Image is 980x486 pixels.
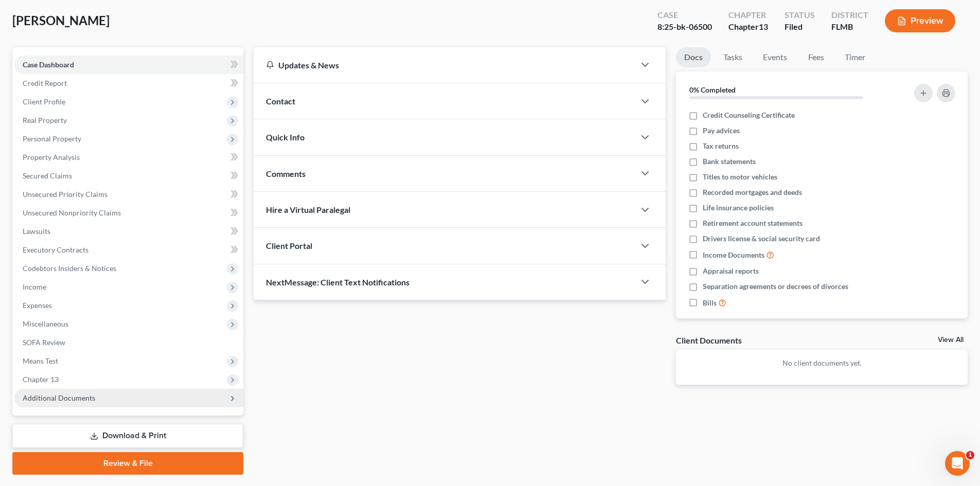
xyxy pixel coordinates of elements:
[23,190,108,199] span: Unsecured Priority Claims
[676,47,711,67] a: Docs
[689,85,736,94] strong: 0% Completed
[266,132,305,142] span: Quick Info
[703,266,759,276] span: Appraisal reports
[703,187,802,197] span: Recorded mortgages and deeds
[785,21,815,33] div: Filed
[23,319,68,328] span: Miscellaneous
[728,21,768,33] div: Chapter
[728,9,768,21] div: Chapter
[703,110,795,120] span: Credit Counseling Certificate
[799,47,832,67] a: Fees
[885,9,955,32] button: Preview
[703,250,764,260] span: Income Documents
[831,21,868,33] div: FLMB
[703,125,740,136] span: Pay advices
[14,204,243,222] a: Unsecured Nonpriority Claims
[266,96,295,106] span: Contact
[14,241,243,259] a: Executory Contracts
[12,452,243,475] a: Review & File
[703,281,848,292] span: Separation agreements or decrees of divorces
[703,218,803,228] span: Retirement account statements
[785,9,815,21] div: Status
[759,22,768,31] span: 13
[703,233,820,244] span: Drivers license & social security card
[266,241,312,250] span: Client Portal
[703,172,777,182] span: Titles to motor vehicles
[836,47,874,67] a: Timer
[23,208,121,217] span: Unsecured Nonpriority Claims
[945,451,970,476] iframe: Intercom live chat
[14,148,243,167] a: Property Analysis
[12,13,110,28] span: [PERSON_NAME]
[676,335,742,346] div: Client Documents
[831,9,868,21] div: District
[23,301,52,310] span: Expenses
[23,60,74,69] span: Case Dashboard
[703,141,739,151] span: Tax returns
[23,245,88,254] span: Executory Contracts
[14,74,243,93] a: Credit Report
[703,298,717,308] span: Bills
[23,116,67,124] span: Real Property
[938,336,964,344] a: View All
[657,9,712,21] div: Case
[23,171,72,180] span: Secured Claims
[657,21,712,33] div: 8:25-bk-06500
[684,358,959,368] p: No client documents yet.
[14,333,243,352] a: SOFA Review
[703,203,774,213] span: Life insurance policies
[14,167,243,185] a: Secured Claims
[14,185,243,204] a: Unsecured Priority Claims
[12,424,243,448] a: Download & Print
[23,338,65,347] span: SOFA Review
[23,79,67,87] span: Credit Report
[266,205,350,214] span: Hire a Virtual Paralegal
[966,451,974,459] span: 1
[14,56,243,74] a: Case Dashboard
[23,282,46,291] span: Income
[266,277,409,287] span: NextMessage: Client Text Notifications
[23,356,58,365] span: Means Test
[715,47,751,67] a: Tasks
[23,393,95,402] span: Additional Documents
[23,153,80,161] span: Property Analysis
[23,97,65,106] span: Client Profile
[23,134,81,143] span: Personal Property
[703,156,756,167] span: Bank statements
[23,227,50,236] span: Lawsuits
[23,375,59,384] span: Chapter 13
[266,60,622,70] div: Updates & News
[14,222,243,241] a: Lawsuits
[23,264,116,273] span: Codebtors Insiders & Notices
[755,47,795,67] a: Events
[266,169,306,178] span: Comments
